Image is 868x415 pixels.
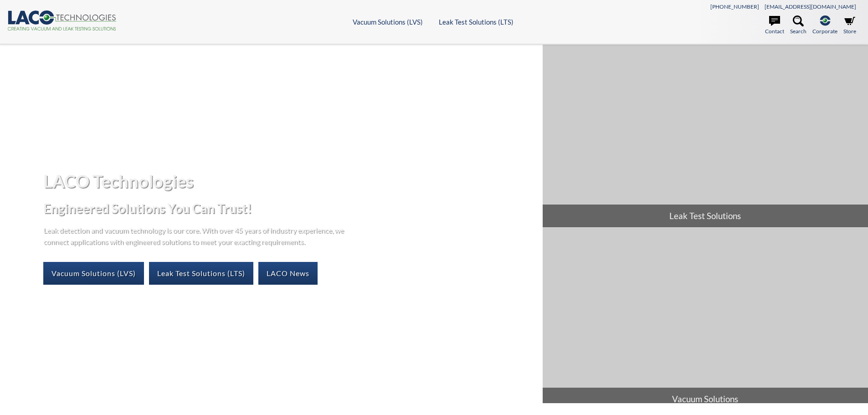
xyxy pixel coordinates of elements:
[43,170,535,192] h1: LACO Technologies
[765,3,856,10] a: [EMAIL_ADDRESS][DOMAIN_NAME]
[439,18,514,26] a: Leak Test Solutions (LTS)
[765,15,784,36] a: Contact
[149,262,253,285] a: Leak Test Solutions (LTS)
[843,15,856,36] a: Store
[543,388,868,410] span: Vacuum Solutions
[790,15,806,36] a: Search
[43,262,144,285] a: Vacuum Solutions (LVS)
[812,27,837,36] span: Corporate
[43,224,349,247] p: Leak detection and vacuum technology is our core. With over 45 years of industry experience, we c...
[543,45,868,227] a: Leak Test Solutions
[543,205,868,227] span: Leak Test Solutions
[43,200,535,217] h2: Engineered Solutions You Can Trust!
[710,3,759,10] a: [PHONE_NUMBER]
[353,18,423,26] a: Vacuum Solutions (LVS)
[543,228,868,410] a: Vacuum Solutions
[258,262,318,285] a: LACO News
